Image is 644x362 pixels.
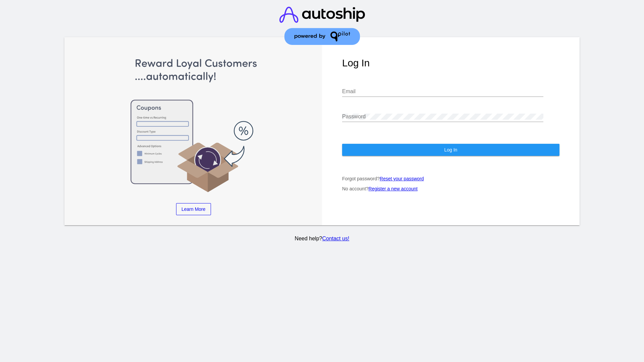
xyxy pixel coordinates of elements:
[322,236,349,241] a: Contact us!
[85,57,302,193] img: Apply Coupons Automatically to Scheduled Orders with QPilot
[369,186,418,191] a: Register a new account
[176,203,211,215] a: Learn More
[342,88,543,95] input: Email
[181,206,206,212] span: Learn More
[63,236,581,242] p: Need help?
[342,57,559,69] h1: Log In
[342,186,559,191] p: No account?
[444,147,457,153] span: Log In
[342,176,559,181] p: Forgot password?
[342,144,559,156] button: Log In
[380,176,424,181] a: Reset your password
